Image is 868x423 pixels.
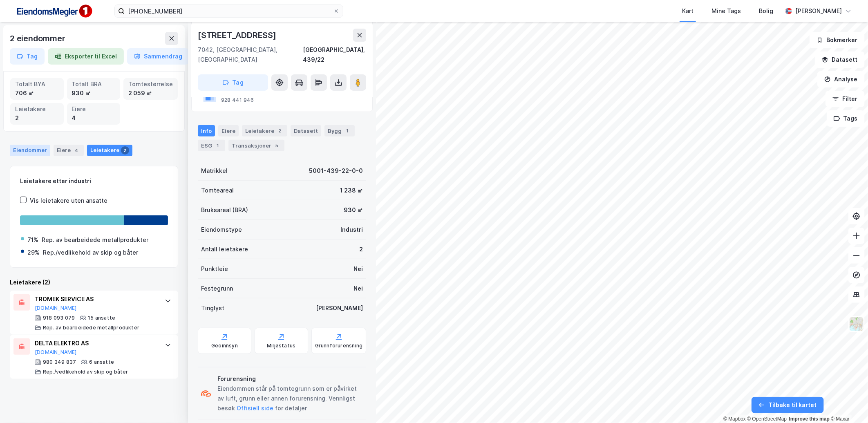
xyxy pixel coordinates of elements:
img: Z [849,316,864,332]
div: Bolig [759,6,773,16]
div: Industri [340,225,363,235]
div: Eiere [54,145,84,156]
div: Transaksjoner [228,140,284,151]
div: Bygg [324,125,355,137]
div: 980 349 837 [43,359,76,365]
div: 7042, [GEOGRAPHIC_DATA], [GEOGRAPHIC_DATA] [198,45,303,65]
div: Mine Tags [711,6,741,16]
button: Bokmerker [810,32,865,48]
div: Rep. av bearbeidede metallprodukter [42,235,148,245]
div: Rep./vedlikehold av skip og båter [43,369,128,375]
button: Tag [10,48,45,65]
div: Forurensning [217,374,363,384]
div: 1 [343,127,351,135]
div: Rep. av bearbeidede metallprodukter [43,325,139,331]
div: 5 [273,141,281,150]
div: 928 441 946 [221,97,254,103]
div: Punktleie [201,264,228,274]
div: 930 ㎡ [72,89,116,98]
div: 29% [27,248,40,257]
div: Totalt BYA [15,80,59,89]
div: [PERSON_NAME] [795,6,842,16]
div: 2 059 ㎡ [128,89,173,98]
div: Rep./vedlikehold av skip og båter [43,248,138,257]
div: Leietakere (2) [10,278,178,287]
div: [GEOGRAPHIC_DATA], 439/22 [303,45,366,65]
div: [STREET_ADDRESS] [198,29,278,42]
div: Tomtestørrelse [128,80,173,89]
div: 706 ㎡ [15,89,59,98]
button: Filter [825,91,865,107]
div: Kart [682,6,694,16]
div: 930 ㎡ [344,205,363,215]
div: Nei [353,284,363,293]
div: Bruksareal (BRA) [201,205,248,215]
button: Eksporter til Excel [48,48,124,65]
div: Eiere [218,125,239,137]
div: Nei [353,264,363,274]
div: Vis leietakere uten ansatte [30,196,107,206]
div: DELTA ELEKTRO AS [35,338,157,348]
div: Geoinnsyn [211,342,238,349]
iframe: Chat Widget [827,384,868,423]
button: Datasett [815,51,865,68]
div: Eiendomstype [201,225,242,235]
button: Sammendrag [127,48,189,65]
div: Info [198,125,215,137]
button: [DOMAIN_NAME] [35,349,77,356]
button: Tilbake til kartet [752,397,824,413]
div: 15 ansatte [88,315,115,321]
div: Totalt BRA [72,80,116,89]
button: Analyse [817,71,865,87]
div: Leietakere [242,125,287,137]
div: Miljøstatus [267,342,295,349]
div: 2 [359,244,363,254]
div: 4 [72,114,116,123]
div: Kontrollprogram for chat [827,384,868,423]
div: 2 [15,114,59,123]
a: Improve this map [789,416,830,422]
img: F4PB6Px+NJ5v8B7XTbfpPpyloAAAAASUVORK5CYII= [13,2,95,20]
a: OpenStreetMap [747,416,787,422]
div: Leietakere [87,145,132,156]
a: Mapbox [723,416,746,422]
div: Leietakere etter industri [20,176,168,186]
div: Matrikkel [201,166,228,176]
div: 6 ansatte [89,359,114,365]
div: Eiendommer [10,145,50,156]
div: Eiere [72,105,116,114]
div: 918 093 079 [43,315,75,321]
div: ESG [198,140,225,151]
button: Tags [827,110,865,127]
div: 5001-439-22-0-0 [309,166,363,176]
div: Grunnforurensning [315,342,362,349]
div: Eiendommen står på tomtegrunn som er påvirket av luft, grunn eller annen forurensning. Vennligst ... [217,384,363,413]
div: 1 238 ㎡ [340,186,363,195]
button: [DOMAIN_NAME] [35,305,77,311]
div: TROMEK SERVICE AS [35,294,157,304]
div: Antall leietakere [201,244,248,254]
div: 2 [276,127,284,135]
div: Festegrunn [201,284,233,293]
input: Søk på adresse, matrikkel, gårdeiere, leietakere eller personer [125,5,333,17]
div: Datasett [291,125,321,137]
div: Tinglyst [201,303,224,313]
div: 1 [214,141,222,150]
div: 2 eiendommer [10,32,67,45]
div: Leietakere [15,105,59,114]
button: Tag [198,74,268,91]
div: 71% [27,235,38,245]
div: [PERSON_NAME] [316,303,363,313]
div: Tomteareal [201,186,234,195]
div: 4 [72,146,81,154]
div: 2 [121,146,129,154]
